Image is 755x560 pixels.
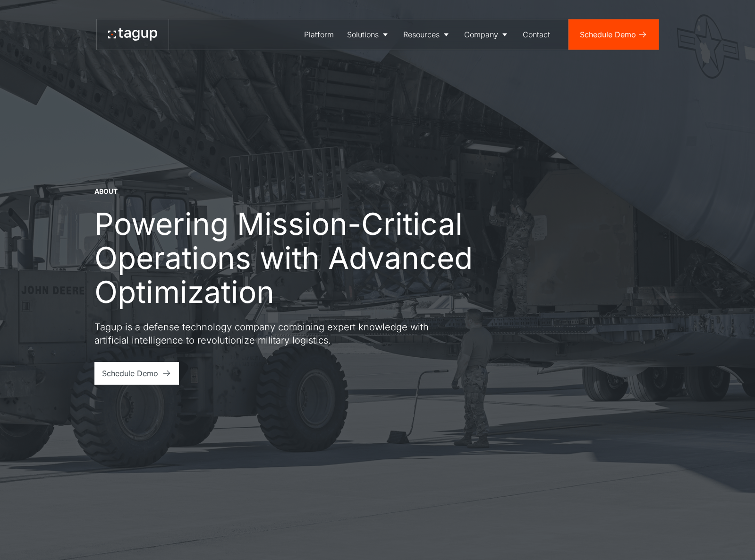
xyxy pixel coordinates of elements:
[102,368,158,379] div: Schedule Demo
[340,19,397,50] a: Solutions
[347,29,379,40] div: Solutions
[568,19,659,50] a: Schedule Demo
[397,19,458,50] a: Resources
[464,29,498,40] div: Company
[94,187,118,196] div: About
[458,19,516,50] a: Company
[403,29,440,40] div: Resources
[94,362,179,385] a: Schedule Demo
[304,29,334,40] div: Platform
[94,320,434,347] p: Tagup is a defense technology company combining expert knowledge with artificial intelligence to ...
[297,19,340,50] a: Platform
[516,19,557,50] a: Contact
[580,29,636,40] div: Schedule Demo
[94,207,491,309] h1: Powering Mission-Critical Operations with Advanced Optimization
[523,29,550,40] div: Contact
